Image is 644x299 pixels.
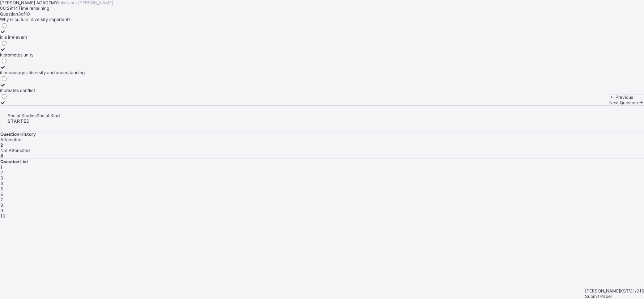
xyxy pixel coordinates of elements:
span: KST/31/016 [620,288,644,294]
span: 9 [0,208,3,213]
span: 4 [0,181,3,186]
span: 3 [0,175,3,181]
b: 8 [0,153,3,159]
span: [PERSON_NAME] [585,288,620,294]
span: Question List [0,159,28,164]
span: 10 [0,213,5,219]
span: STARTED [8,118,30,124]
span: 2 [0,170,3,175]
span: Previous [615,94,633,100]
span: Social Stud [37,113,60,118]
b: 2 [0,142,3,148]
span: Time remaining [18,5,49,11]
span: 5 [0,186,3,191]
span: Social Studies [8,113,37,118]
span: Not Attempted [0,148,30,153]
span: 1 [0,164,3,170]
span: 6 [0,191,3,197]
span: 7 [0,197,3,202]
span: Question History [0,131,36,137]
span: 8 [0,202,3,208]
span: Next Question [609,100,638,105]
span: Submit Paper [585,294,612,299]
span: Attempted [0,137,21,142]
